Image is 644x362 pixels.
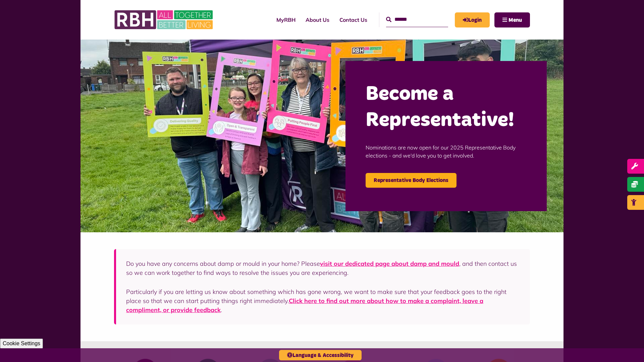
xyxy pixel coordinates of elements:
a: About Us [301,11,334,29]
a: MyRBH [455,12,490,27]
span: Menu [508,17,522,23]
button: Navigation [494,12,530,27]
h2: Become a Representative! [366,81,527,133]
a: Contact Us [334,11,372,29]
img: RBH [114,7,215,33]
button: Language & Accessibility [279,350,362,360]
img: Image (22) [80,40,563,232]
a: MyRBH [271,11,301,29]
iframe: Netcall Web Assistant for live chat [614,332,644,362]
p: Particularly if you are letting us know about something which has gone wrong, we want to make sur... [126,287,520,314]
p: Do you have any concerns about damp or mould in your home? Please , and then contact us so we can... [126,259,520,277]
a: visit our dedicated page about damp and mould [320,260,459,267]
a: Click here to find out more about how to make a complaint, leave a compliment, or provide feedback [126,297,483,314]
a: Representative Body Elections [366,173,457,188]
p: Nominations are now open for our 2025 Representative Body elections - and we'd love you to get in... [366,133,527,170]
